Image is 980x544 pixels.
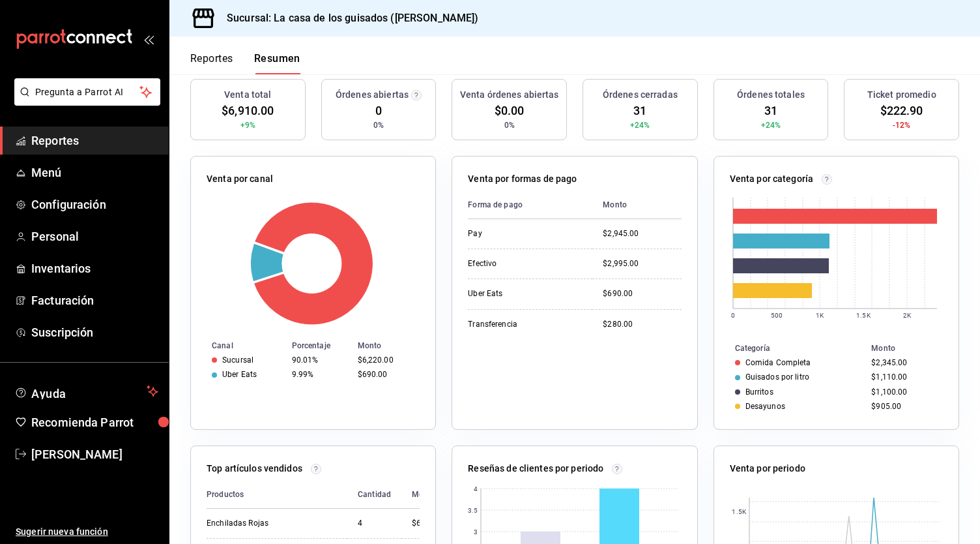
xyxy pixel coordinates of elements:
[353,339,436,353] th: Monto
[866,341,958,355] th: Monto
[880,102,923,119] span: $222.90
[468,288,582,299] div: Uber Eats
[468,191,592,219] th: Forma de pago
[347,481,401,509] th: Cantidad
[207,518,337,529] div: Enchiladas Rojas
[460,88,559,102] h3: Venta órdenes abiertas
[14,78,160,106] button: Pregunta a Parrot AI
[358,370,415,379] div: $690.00
[254,52,300,74] button: Resumen
[31,414,158,431] span: Recomienda Parrot
[292,370,347,379] div: 9.99%
[468,258,582,269] div: Efectivo
[31,446,158,463] span: [PERSON_NAME]
[603,228,681,239] div: $2,945.00
[903,312,912,319] text: 2K
[412,518,442,529] div: $635.00
[31,292,158,309] span: Facturación
[401,481,442,509] th: Monto
[737,88,805,102] h3: Órdenes totales
[730,172,814,186] p: Venta por categoría
[871,372,938,382] div: $1,110.00
[474,485,478,492] text: 4
[222,102,274,119] span: $6,910.00
[375,102,382,119] span: 0
[730,462,805,476] p: Venta por periodo
[468,319,582,330] div: Transferencia
[745,387,773,397] div: Burritos
[871,387,938,397] div: $1,100.00
[871,358,938,367] div: $2,345.00
[630,119,650,131] span: +24%
[856,312,871,319] text: 1.5K
[633,102,646,119] span: 31
[714,341,867,355] th: Categoría
[31,260,158,277] span: Inventarios
[287,339,353,353] th: Porcentaje
[190,52,300,74] div: navigation tabs
[373,119,384,131] span: 0%
[761,119,781,131] span: +24%
[871,402,938,411] div: $905.00
[31,196,158,213] span: Configuración
[190,52,233,74] button: Reportes
[207,481,347,509] th: Productos
[816,312,824,319] text: 1K
[143,34,154,44] button: open_drawer_menu
[592,191,681,219] th: Monto
[224,88,271,102] h3: Venta total
[495,102,525,119] span: $0.00
[336,88,409,102] h3: Órdenes abiertas
[16,525,158,539] span: Sugerir nueva función
[732,508,746,515] text: 1.5K
[31,228,158,245] span: Personal
[468,507,478,514] text: 3.5
[31,384,141,399] span: Ayuda
[35,85,140,99] span: Pregunta a Parrot AI
[603,258,681,269] div: $2,995.00
[468,462,603,476] p: Reseñas de clientes por periodo
[745,358,811,367] div: Comida Completa
[222,355,253,365] div: Sucursal
[240,119,255,131] span: +9%
[770,312,782,319] text: 500
[292,355,347,365] div: 90.01%
[9,95,160,108] a: Pregunta a Parrot AI
[468,228,582,239] div: Pay
[222,370,257,379] div: Uber Eats
[207,172,273,186] p: Venta por canal
[504,119,515,131] span: 0%
[191,339,287,353] th: Canal
[468,172,577,186] p: Venta por formas de pago
[731,312,735,319] text: 0
[867,88,936,102] h3: Ticket promedio
[745,402,785,411] div: Desayunos
[603,288,681,299] div: $690.00
[474,528,478,536] text: 3
[207,462,302,476] p: Top artículos vendidos
[603,88,678,102] h3: Órdenes cerradas
[358,518,391,529] div: 4
[216,10,478,26] h3: Sucursal: La casa de los guisados ([PERSON_NAME])
[31,164,158,181] span: Menú
[764,102,777,119] span: 31
[358,355,415,365] div: $6,220.00
[893,119,911,131] span: -12%
[31,132,158,149] span: Reportes
[31,324,158,341] span: Suscripción
[745,372,809,382] div: Guisados por litro
[603,319,681,330] div: $280.00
